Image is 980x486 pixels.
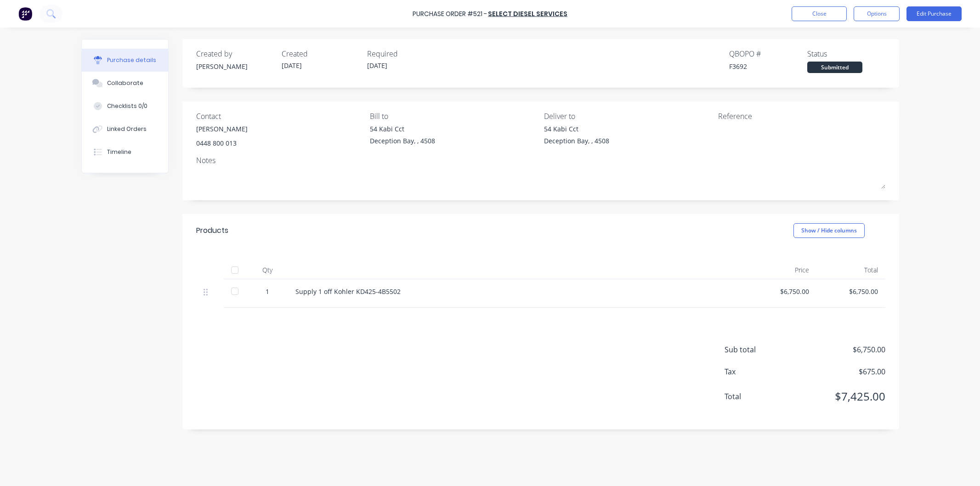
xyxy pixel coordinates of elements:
div: Collaborate [107,79,143,87]
div: Deliver to [544,111,711,122]
div: F3692 [729,62,807,71]
div: [PERSON_NAME] [196,62,274,71]
div: Timeline [107,148,131,156]
button: Show / Hide columns [793,223,865,238]
button: Checklists 0/0 [82,95,168,118]
div: Notes [196,155,885,166]
div: Bill to [370,111,537,122]
span: Sub total [725,344,793,355]
button: Collaborate [82,72,168,95]
div: Purchase Order #521 - [413,9,487,19]
span: $6,750.00 [793,344,885,355]
div: 54 Kabi Cct [544,124,609,134]
div: 0448 800 013 [196,138,248,148]
div: [PERSON_NAME] [196,124,248,134]
div: Products [196,225,228,236]
div: Linked Orders [107,125,147,133]
div: $6,750.00 [755,287,809,296]
div: Purchase details [107,56,156,64]
button: Linked Orders [82,118,168,141]
img: Factory [18,7,32,21]
div: QBO PO # [729,48,807,59]
button: Edit Purchase [906,6,962,21]
span: $675.00 [793,366,885,377]
div: Deception Bay, , 4508 [544,136,609,146]
div: Created by [196,48,274,59]
button: Close [792,6,847,21]
div: $6,750.00 [824,287,878,296]
span: $7,425.00 [793,388,885,405]
div: Qty [247,261,288,279]
div: Deception Bay, , 4508 [370,136,435,146]
div: Total [816,261,885,279]
button: Timeline [82,141,168,164]
button: Purchase details [82,49,168,72]
div: 54 Kabi Cct [370,124,435,134]
div: Status [807,48,885,59]
div: 1 [254,287,281,296]
div: Contact [196,111,363,122]
div: Submitted [807,62,862,73]
div: Reference [718,111,885,122]
span: Total [725,391,793,402]
div: Supply 1 off Kohler KD425-4B5502 [295,287,740,296]
div: Checklists 0/0 [107,102,147,110]
span: Tax [725,366,793,377]
div: Price [748,261,816,279]
a: Select Diesel Services [488,9,567,18]
div: Required [367,48,445,59]
button: Options [854,6,900,21]
div: Created [282,48,360,59]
